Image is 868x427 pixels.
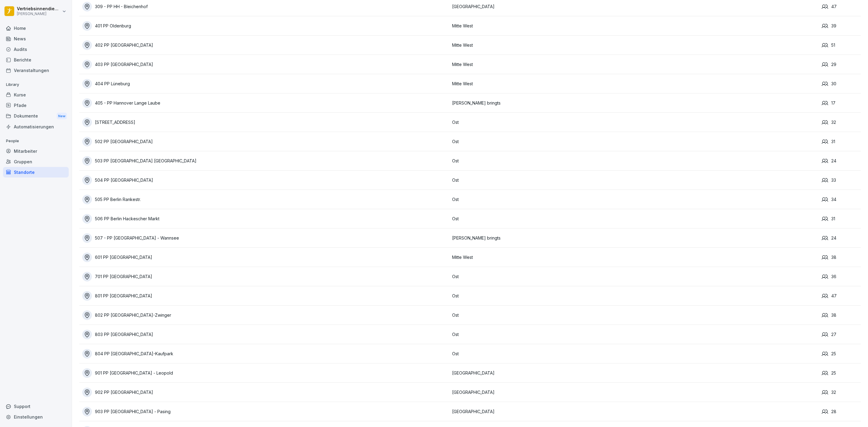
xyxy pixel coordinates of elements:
td: Ost [449,132,819,151]
td: Ost [449,267,819,286]
a: Einstellungen [3,412,69,422]
div: 30 [822,80,861,87]
td: Ost [449,306,819,325]
div: 36 [822,273,861,280]
a: 405 - PP Hannover Lange Laube [82,98,449,108]
a: Berichte [3,55,69,65]
div: 33 [822,177,861,184]
div: 28 [822,408,861,415]
div: 51 [822,42,861,49]
div: Veranstaltungen [3,65,69,76]
a: Standorte [3,167,69,177]
div: 507 - PP [GEOGRAPHIC_DATA] - Wannsee [82,233,449,243]
p: Vertriebsinnendienst [17,6,61,11]
td: Ost [449,209,819,228]
td: Ost [449,113,819,132]
td: [PERSON_NAME] bringts [449,93,819,113]
div: 31 [822,215,861,222]
a: News [3,33,69,44]
a: 901 PP [GEOGRAPHIC_DATA] - Leopold [82,368,449,378]
a: Mitarbeiter [3,146,69,156]
a: [STREET_ADDRESS] [82,118,449,127]
div: 24 [822,235,861,241]
a: 903 PP [GEOGRAPHIC_DATA] - Pasing [82,407,449,416]
div: New [57,113,67,120]
div: 504 PP [GEOGRAPHIC_DATA] [82,175,449,185]
td: Ost [449,325,819,344]
div: 804 PP [GEOGRAPHIC_DATA]-Kaufpark [82,349,449,359]
a: Home [3,23,69,33]
td: Ost [449,171,819,190]
div: 17 [822,100,861,106]
a: 402 PP [GEOGRAPHIC_DATA] [82,40,449,50]
td: [GEOGRAPHIC_DATA] [449,363,819,383]
td: [PERSON_NAME] bringts [449,228,819,248]
div: 39 [822,23,861,29]
a: Audits [3,44,69,55]
div: 502 PP [GEOGRAPHIC_DATA] [82,137,449,146]
td: Mitte West [449,16,819,36]
td: Mitte West [449,55,819,74]
a: 505 PP Berlin Rankestr. [82,195,449,204]
p: [PERSON_NAME] [17,12,61,16]
div: 32 [822,119,861,126]
div: Support [3,401,69,412]
a: Pfade [3,100,69,111]
div: 47 [822,3,861,10]
a: Automatisierungen [3,121,69,132]
td: Mitte West [449,36,819,55]
a: 701 PP [GEOGRAPHIC_DATA] [82,272,449,281]
a: 801 PP [GEOGRAPHIC_DATA] [82,291,449,301]
div: 25 [822,370,861,376]
a: 503 PP [GEOGRAPHIC_DATA] [GEOGRAPHIC_DATA] [82,156,449,166]
div: 601 PP [GEOGRAPHIC_DATA] [82,253,449,262]
td: Mitte West [449,248,819,267]
div: 27 [822,331,861,338]
a: 404 PP Lüneburg [82,79,449,89]
a: 506 PP Berlin Hackescher Markt [82,214,449,224]
td: Ost [449,190,819,209]
div: 31 [822,138,861,145]
div: 32 [822,389,861,396]
div: 24 [822,158,861,164]
div: Dokumente [3,111,69,122]
a: 403 PP [GEOGRAPHIC_DATA] [82,60,449,69]
a: DokumenteNew [3,111,69,122]
p: Library [3,80,69,89]
td: Mitte West [449,74,819,93]
a: 401 PP Oldenburg [82,21,449,31]
td: Ost [449,151,819,171]
p: People [3,136,69,146]
div: 38 [822,254,861,261]
a: 902 PP [GEOGRAPHIC_DATA] [82,388,449,397]
div: 38 [822,312,861,319]
a: 803 PP [GEOGRAPHIC_DATA] [82,330,449,339]
div: 25 [822,350,861,357]
a: Kurse [3,89,69,100]
td: Ost [449,286,819,306]
div: Gruppen [3,156,69,167]
div: 34 [822,196,861,203]
a: 802 PP [GEOGRAPHIC_DATA]-Zwinger [82,310,449,320]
